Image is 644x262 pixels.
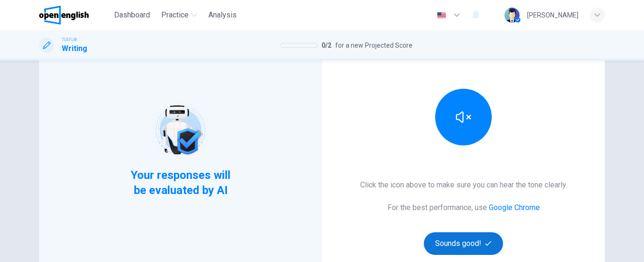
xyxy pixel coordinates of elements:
img: OpenEnglish logo [39,6,89,25]
img: en [436,12,447,19]
button: Practice [157,7,201,24]
h1: Writing [62,43,87,54]
a: OpenEnglish logo [39,6,110,25]
img: robot icon [150,100,210,160]
span: Dashboard [114,9,150,21]
span: for a new Projected Score [335,40,413,51]
span: 0 / 2 [322,40,331,51]
button: Dashboard [110,7,154,24]
h6: Click the icon above to make sure you can hear the tone clearly. [360,179,567,191]
span: Analysis [208,9,237,21]
div: [PERSON_NAME] [527,9,578,21]
span: Practice [161,9,189,21]
a: Google Chrome [489,203,540,212]
button: Analysis [205,7,240,24]
span: TOEFL® [62,36,77,43]
button: Sounds good! [424,232,503,255]
img: Profile picture [504,8,520,23]
span: Your responses will be evaluated by AI [124,168,238,198]
h6: For the best performance, use [388,202,540,213]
